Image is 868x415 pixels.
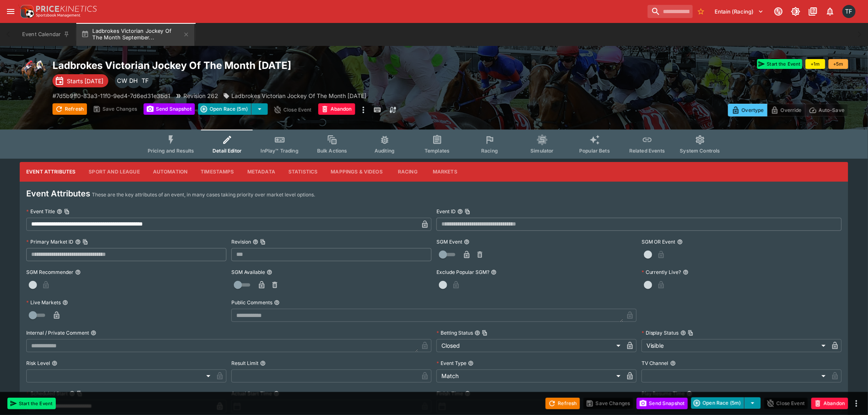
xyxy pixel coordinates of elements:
[138,73,153,88] div: Tom Flynn
[457,209,463,214] button: Event IDCopy To Clipboard
[436,360,466,367] p: Event Type
[77,391,82,397] button: Copy To Clipboard
[274,300,280,306] button: Public Comments
[67,77,103,85] p: Starts [DATE]
[436,390,463,397] p: Finish Time
[482,330,488,336] button: Copy To Clipboard
[710,5,769,18] button: Select Tenant
[436,269,489,276] p: Exclude Popular SGM?
[115,73,130,88] div: Chris Winter
[436,339,624,352] div: Closed
[691,397,745,409] button: Open Race (5m)
[642,238,676,245] p: SGM OR Event
[57,209,62,214] button: Event TitleCopy To Clipboard
[481,148,498,154] span: Racing
[670,360,676,366] button: TV Channel
[231,91,366,100] p: Ladbrokes Victorian Jockey Of The Month [DATE]
[17,23,75,46] button: Event Calendar
[642,339,829,352] div: Visible
[426,162,464,182] button: Markets
[26,208,55,215] p: Event Title
[144,103,195,115] button: Send Snapshot
[436,238,462,245] p: SGM Event
[126,73,141,88] div: Dan Hooper
[642,360,669,367] p: TV Channel
[811,398,848,409] button: Abandon
[231,390,272,397] p: Actual Start Time
[253,239,258,245] button: RevisionCopy To Clipboard
[198,103,251,115] button: Open Race (5m)
[648,5,693,18] input: search
[274,391,279,397] button: Actual Start Time
[852,399,861,408] button: more
[805,104,848,116] button: Auto-Save
[231,299,272,306] p: Public Comments
[681,330,686,336] button: Display StatusCopy To Clipboard
[212,148,242,154] span: Detail Editor
[688,330,694,336] button: Copy To Clipboard
[728,104,767,116] button: Overtype
[261,148,299,154] span: InPlay™ Trading
[425,148,450,154] span: Templates
[823,4,838,19] button: Notifications
[436,329,473,336] p: Betting Status
[198,103,268,115] div: split button
[26,238,73,245] p: Primary Market ID
[728,104,848,116] div: Start From
[687,391,692,397] button: Play Resume Time
[465,209,471,214] button: Copy To Clipboard
[26,360,50,367] p: Risk Level
[82,162,146,182] button: Sport and League
[26,269,73,276] p: SGM Recommender
[694,5,708,18] button: No Bookmarks
[811,399,848,407] span: Mark an event as closed and abandoned.
[781,106,802,114] p: Override
[26,188,90,199] h4: Event Attributes
[76,23,194,46] button: Ladbrokes Victorian Jockey Of The Month September...
[788,4,803,19] button: Toggle light/dark mode
[194,162,241,182] button: Timestamps
[464,239,470,245] button: SGM Event
[52,360,57,366] button: Risk Level
[318,103,355,115] button: Abandon
[82,239,88,245] button: Copy To Clipboard
[26,390,68,397] p: Scheduled Start
[829,59,848,69] button: +5m
[18,3,34,20] img: PriceKinetics Logo
[691,397,761,409] div: split button
[53,91,170,100] p: Copy To Clipboard
[20,162,82,182] button: Event Attributes
[767,104,805,116] button: Override
[53,103,87,115] button: Refresh
[389,162,426,182] button: Racing
[742,106,764,114] p: Overtype
[677,239,683,245] button: SGM OR Event
[148,148,194,154] span: Pricing and Results
[231,238,251,245] p: Revision
[53,59,450,72] h2: Copy To Clipboard
[75,239,81,245] button: Primary Market IDCopy To Clipboard
[241,162,282,182] button: Metadata
[92,191,315,199] p: These are the key attributes of an event, in many cases taking priority over market level options.
[745,397,761,409] button: select merge strategy
[267,269,272,275] button: SGM Available
[843,5,856,18] div: Tom Flynn
[20,59,46,85] img: horse_racing.png
[436,369,624,383] div: Match
[359,103,368,116] button: more
[7,398,56,409] button: Start the Event
[637,398,688,409] button: Send Snapshot
[251,103,268,115] button: select merge strategy
[840,2,858,21] button: Tom Flynn
[260,360,266,366] button: Result Limit
[260,239,266,245] button: Copy To Clipboard
[317,148,347,154] span: Bulk Actions
[282,162,324,182] button: Statistics
[468,360,474,366] button: Event Type
[141,130,727,159] div: Event type filters
[680,148,720,154] span: System Controls
[36,6,97,12] img: PriceKinetics
[683,269,689,275] button: Currently Live?
[771,4,786,19] button: Connected to PK
[629,148,665,154] span: Related Events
